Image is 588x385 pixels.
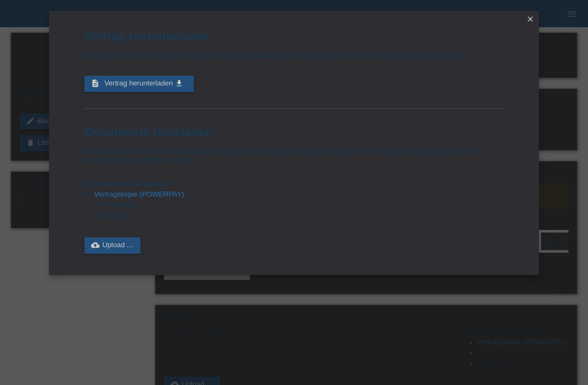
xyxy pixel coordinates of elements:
[91,79,100,88] i: description
[84,125,504,139] h1: Dokumente hochladen
[94,211,504,221] li: Kaufquittung
[105,79,173,87] span: Vertrag herunterladen
[94,190,184,198] a: Vertragskopie (POWERPAY)
[84,147,504,163] p: Bitte vergessen Sie nicht die erforderlichen Dokumente hochzuladen und zu bestätigen. Nur so kann...
[175,79,183,88] i: get_app
[84,51,504,59] p: Bitte laden Sie den Vertrag jetzt herunter. Danach bitte ausdrucken, unterschreiben und vom Kunde...
[84,180,504,188] h4: Erforderliche Dokumente
[84,237,140,254] a: cloud_uploadUpload ...
[84,29,504,43] h1: Vertrag herunterladen
[91,241,100,249] i: cloud_upload
[94,200,504,211] li: ID-/Passkopie
[526,15,535,23] i: close
[523,14,537,26] a: close
[84,76,194,92] a: description Vertrag herunterladen get_app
